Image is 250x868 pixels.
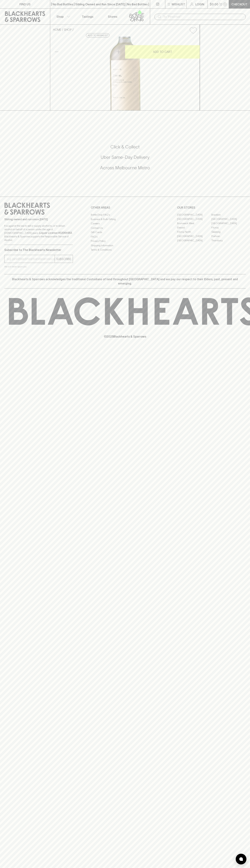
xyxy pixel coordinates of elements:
[177,230,211,234] a: Fitzroy North
[177,217,211,221] a: [GEOGRAPHIC_DATA]
[224,3,226,5] p: 0
[50,37,200,110] img: 39742.png
[177,213,211,217] a: [GEOGRAPHIC_DATA]
[4,130,246,189] div: Call to action block
[91,226,159,230] a: Contact Us
[4,265,73,268] p: We will never spam you
[177,234,211,238] a: [GEOGRAPHIC_DATA]
[19,2,31,6] p: FIND US
[91,221,159,226] a: Careers
[210,2,218,6] p: $0.00
[211,217,246,221] a: [GEOGRAPHIC_DATA]
[91,248,159,252] a: Terms & Conditions
[211,225,246,230] a: Fitzroy
[91,205,159,210] p: OTHER AREAS
[211,230,246,234] a: Geelong
[4,218,73,221] p: Sibling owned and run since [DATE]
[211,221,246,225] a: [GEOGRAPHIC_DATA]
[91,239,159,243] a: Privacy Policy
[239,857,243,861] img: bubble-icon
[56,14,64,19] p: Shop
[4,144,246,150] h5: Click & Collect
[172,2,185,6] p: Wishlist
[125,45,200,59] button: ADD TO CART
[82,14,93,19] p: Tastings
[177,225,211,230] a: Elwood
[4,154,246,160] h5: Uber Same-Day Delivery
[39,231,72,234] strong: Liquor License #32064953
[55,255,73,263] button: SUBSCRIBE
[177,238,211,243] a: [GEOGRAPHIC_DATA]
[91,243,159,248] a: Shipping Information
[64,28,72,31] a: SHOP
[163,14,243,20] input: Try "Pinot noir"
[231,2,247,6] p: Checkout
[4,165,246,171] h5: Across Melbourne Metro
[177,205,246,210] p: OUR STORES
[86,33,109,38] button: Add to wishlist
[195,2,204,6] p: Login
[53,28,61,31] a: HOME
[211,213,246,217] a: Braddon
[91,217,159,221] a: Business & Bulk Gifting
[100,9,125,24] a: Stores
[211,238,246,243] a: Thornbury
[7,256,55,262] input: e.g. jane@blackheartsandsparrows.com.au
[75,9,100,24] a: Tastings
[91,213,159,217] a: Bottle Drop FAQ's
[91,230,159,235] a: Gift Cards
[4,224,73,242] p: It is against the law to sell or supply alcohol to, or to obtain alcohol on behalf of a person un...
[56,257,71,261] p: SUBSCRIBE
[211,234,246,238] a: Prahran
[91,235,159,239] a: FAQ's
[188,26,198,35] button: Add to wishlist
[177,221,211,225] a: Brunswick West
[50,9,75,24] button: Shop
[4,248,73,252] p: Subscribe to The Blackhearts Newsletter
[7,277,243,286] p: Blackhearts & Sparrows acknowledges the traditional Custodians of land throughout [GEOGRAPHIC_DAT...
[108,14,117,19] p: Stores
[153,50,172,54] p: ADD TO CART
